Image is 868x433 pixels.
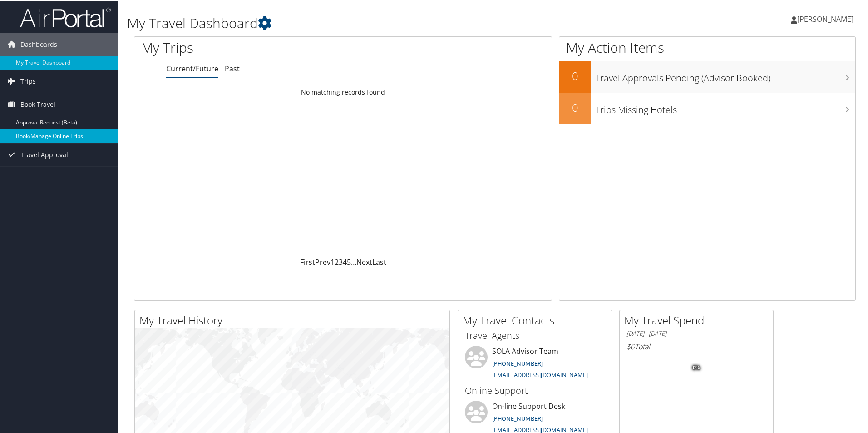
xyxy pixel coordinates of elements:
li: SOLA Advisor Team [460,345,609,382]
span: [PERSON_NAME] [797,13,853,23]
h6: [DATE] - [DATE] [626,328,766,337]
a: 0Travel Approvals Pending (Advisor Booked) [559,60,855,92]
a: 0Trips Missing Hotels [559,92,855,124]
img: airportal-logo.png [20,6,111,27]
a: 5 [347,256,351,266]
td: No matching records found [134,83,552,100]
span: Travel Approval [20,143,68,165]
a: Next [356,256,372,266]
a: Last [372,256,386,266]
h6: Total [626,341,766,351]
h3: Travel Agents [465,328,605,341]
h1: My Action Items [559,37,855,56]
span: $0 [626,341,635,351]
h2: 0 [559,99,591,114]
h3: Trips Missing Hotels [596,98,855,115]
a: Past [225,63,240,73]
a: [EMAIL_ADDRESS][DOMAIN_NAME] [492,425,588,433]
a: [EMAIL_ADDRESS][DOMAIN_NAME] [492,370,588,378]
h2: My Travel History [139,312,449,327]
a: First [300,256,315,266]
a: 3 [339,256,343,266]
h2: My Travel Contacts [463,312,612,327]
a: [PHONE_NUMBER] [492,358,543,367]
a: Prev [315,256,330,266]
a: 2 [335,256,339,266]
a: 1 [330,256,335,266]
a: Current/Future [166,63,218,73]
a: 4 [343,256,347,266]
h1: My Trips [141,37,371,56]
span: Dashboards [20,32,57,55]
a: [PHONE_NUMBER] [492,413,543,422]
tspan: 0% [693,364,700,370]
h3: Travel Approvals Pending (Advisor Booked) [596,66,855,84]
h3: Online Support [465,383,605,396]
span: Trips [20,69,36,92]
h2: My Travel Spend [624,312,773,327]
span: Book Travel [20,92,55,115]
span: … [351,256,356,266]
a: [PERSON_NAME] [791,5,863,32]
h1: My Travel Dashboard [127,13,617,32]
h2: 0 [559,67,591,83]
